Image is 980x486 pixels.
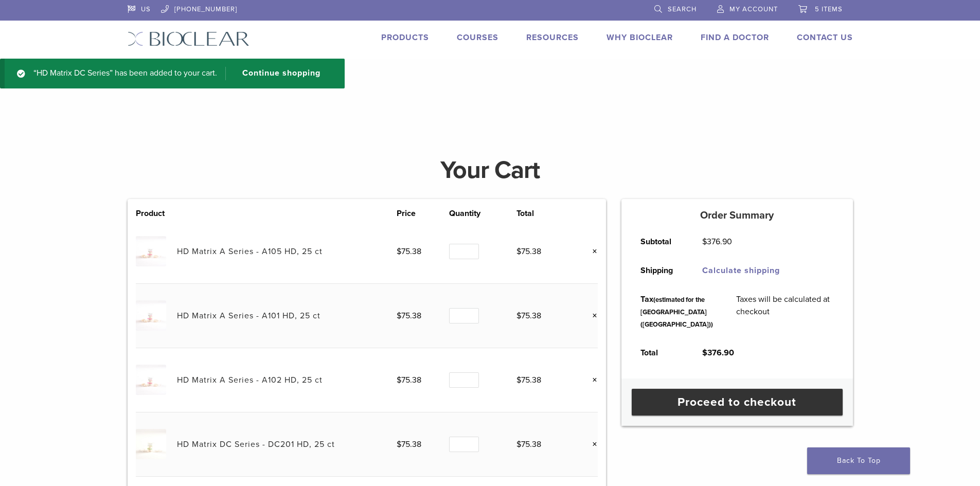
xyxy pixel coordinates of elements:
span: $ [702,348,707,358]
a: Courses [457,32,498,43]
span: $ [516,246,521,257]
a: Back To Top [807,447,910,474]
img: HD Matrix A Series - A101 HD, 25 ct [136,300,166,331]
bdi: 75.38 [516,311,541,321]
span: $ [516,439,521,449]
bdi: 75.38 [397,375,421,385]
small: (estimated for the [GEOGRAPHIC_DATA] ([GEOGRAPHIC_DATA])) [640,296,713,329]
h5: Order Summary [621,209,853,222]
th: Total [629,338,691,367]
bdi: 75.38 [397,246,421,257]
bdi: 75.38 [397,311,421,321]
th: Price [397,207,450,220]
bdi: 376.90 [702,237,732,247]
a: Why Bioclear [607,32,673,43]
span: $ [397,246,401,257]
a: HD Matrix A Series - A101 HD, 25 ct [177,311,320,321]
img: HD Matrix A Series - A105 HD, 25 ct [136,236,166,266]
a: Resources [526,32,579,43]
bdi: 376.90 [702,348,734,358]
a: HD Matrix A Series - A102 HD, 25 ct [177,375,323,385]
th: Total [516,207,569,220]
td: Taxes will be calculated at checkout [725,285,845,338]
bdi: 75.38 [516,375,541,385]
span: My Account [729,5,778,13]
span: $ [397,375,401,385]
span: $ [702,237,707,247]
span: $ [516,311,521,321]
a: Continue shopping [225,67,328,80]
th: Tax [629,285,725,338]
h1: Your Cart [120,158,861,183]
a: Calculate shipping [702,265,780,276]
img: Bioclear [128,31,250,46]
th: Shipping [629,256,691,285]
bdi: 75.38 [397,439,421,449]
a: HD Matrix DC Series - DC201 HD, 25 ct [177,439,335,449]
span: $ [397,311,401,321]
a: HD Matrix A Series - A105 HD, 25 ct [177,246,323,257]
img: HD Matrix DC Series - DC201 HD, 25 ct [136,429,166,459]
span: $ [397,439,401,449]
a: Find A Doctor [701,32,769,43]
th: Quantity [449,207,516,220]
img: HD Matrix A Series - A102 HD, 25 ct [136,365,166,395]
a: Remove this item [584,309,598,322]
a: Remove this item [584,438,598,451]
a: Remove this item [584,245,598,258]
a: Contact Us [797,32,853,43]
span: Search [668,5,697,13]
span: 5 items [815,5,843,13]
span: $ [516,375,521,385]
a: Remove this item [584,373,598,387]
th: Subtotal [629,227,691,256]
bdi: 75.38 [516,246,541,257]
a: Proceed to checkout [632,389,843,416]
bdi: 75.38 [516,439,541,449]
a: Products [381,32,429,43]
th: Product [136,207,177,220]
